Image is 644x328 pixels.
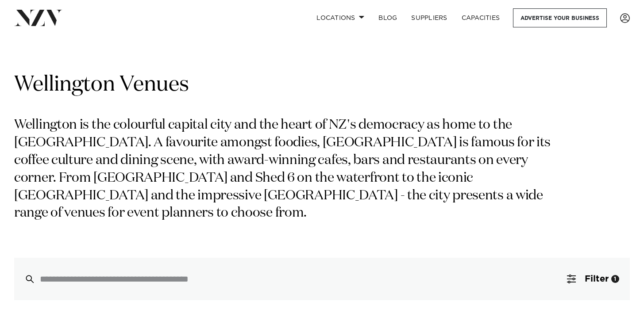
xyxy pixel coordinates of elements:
[585,275,609,283] span: Filter
[14,10,62,26] img: nzv-logo.png
[14,71,630,99] h1: Wellington Venues
[513,8,607,27] a: Advertise your business
[611,275,619,283] div: 1
[404,8,454,27] a: SUPPLIERS
[556,258,630,300] button: Filter1
[14,117,561,222] p: Wellington is the colourful capital city and the heart of NZ's democracy as home to the [GEOGRAPH...
[309,8,371,27] a: Locations
[455,8,507,27] a: Capacities
[371,8,404,27] a: BLOG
